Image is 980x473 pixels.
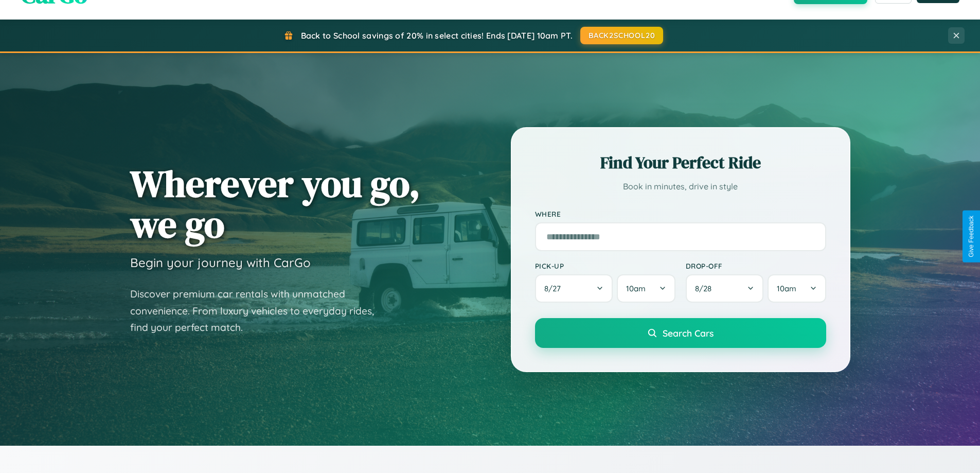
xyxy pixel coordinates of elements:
button: 10am [617,274,675,303]
label: Drop-off [686,261,826,270]
span: Search Cars [663,327,714,339]
span: 10am [777,284,796,293]
h1: Wherever you go, we go [130,163,420,244]
label: Where [535,209,826,218]
button: 8/27 [535,274,613,303]
span: 8 / 27 [544,284,566,293]
button: BACK2SCHOOL20 [580,27,663,44]
h3: Begin your journey with CarGo [130,255,311,270]
button: Search Cars [535,318,826,348]
label: Pick-up [535,261,675,270]
span: 10am [626,284,646,293]
span: Back to School savings of 20% in select cities! Ends [DATE] 10am PT. [301,30,573,41]
p: Book in minutes, drive in style [535,179,826,194]
button: 8/28 [686,274,764,303]
span: 8 / 28 [695,284,717,293]
p: Discover premium car rentals with unmatched convenience. From luxury vehicles to everyday rides, ... [130,286,387,336]
div: Give Feedback [968,216,975,257]
button: 10am [768,274,826,303]
h2: Find Your Perfect Ride [535,151,826,174]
